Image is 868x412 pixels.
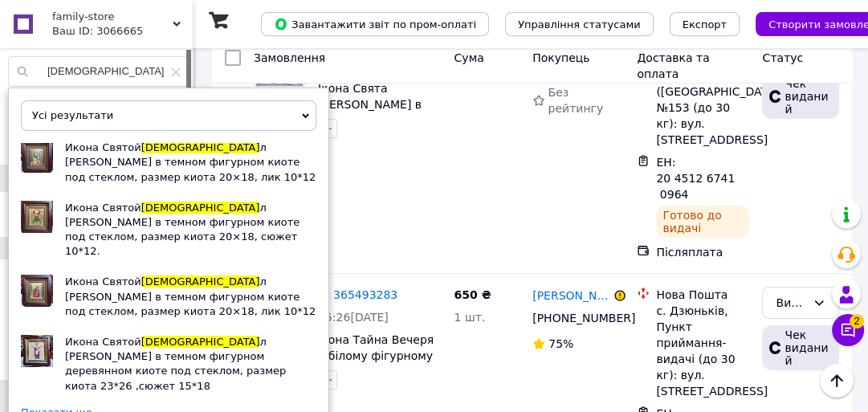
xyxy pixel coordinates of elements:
[656,156,735,201] span: ЕН: 20 4512 6741 0964
[65,336,141,348] span: Икона Святой
[261,12,489,36] button: Завантажити звіт по пром-оплаті
[65,202,141,214] span: Икона Святой
[141,202,260,214] span: [DEMOGRAPHIC_DATA]
[637,51,709,80] span: Доставка та оплата
[850,314,864,328] span: 2
[65,141,141,153] span: Икона Святой
[683,18,727,31] span: Експорт
[670,12,740,36] button: Експорт
[656,51,749,148] div: м. [GEOGRAPHIC_DATA] ([GEOGRAPHIC_DATA].), №153 (до 30 кг): вул. [STREET_ADDRESS]
[141,275,260,288] span: [DEMOGRAPHIC_DATA]
[776,294,806,312] div: Виконано
[532,288,610,304] a: [PERSON_NAME]
[454,51,483,64] span: Cума
[832,314,864,346] button: Чат з покупцем2
[656,287,749,303] div: Нова Пошта
[65,141,316,182] span: л [PERSON_NAME] в темном фигурном киоте под стеклом, размер киота 20×18, лик 10*12
[32,109,113,121] span: Усі результати
[762,51,803,64] span: Статус
[141,336,260,348] span: [DEMOGRAPHIC_DATA]
[318,311,389,324] span: 15:26[DATE]
[532,51,589,64] span: Покупець
[656,244,749,260] div: Післяплата
[65,275,316,316] span: л [PERSON_NAME] в темном фигурном киоте под стеклом, размер киота 20×18, лик 10*12
[274,17,476,31] span: Завантажити звіт по пром-оплаті
[254,51,325,64] span: Замовлення
[9,57,189,86] input: Пошук
[52,24,193,39] div: Ваш ID: 3066665
[505,12,654,36] button: Управління статусами
[762,74,839,119] div: Чек виданий
[52,10,173,24] span: family-store
[820,364,854,398] button: Наверх
[65,275,141,288] span: Икона Святой
[454,288,491,301] span: 650 ₴
[318,288,397,301] a: № 365493283
[518,18,641,31] span: Управління статусами
[656,206,749,238] div: Готово до видачі
[656,303,749,399] div: с. Дзюньків, Пункт приймання-видачі (до 30 кг): вул. [STREET_ADDRESS]
[529,307,614,329] div: [PHONE_NUMBER]
[141,141,260,153] span: [DEMOGRAPHIC_DATA]
[762,325,839,370] div: Чек виданий
[548,337,573,350] span: 75%
[65,336,286,392] span: л [PERSON_NAME] в темном фигурном деревянном киоте под стеклом, размер киота 23*26 ,сюжет 15*18
[454,311,485,324] span: 1 шт.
